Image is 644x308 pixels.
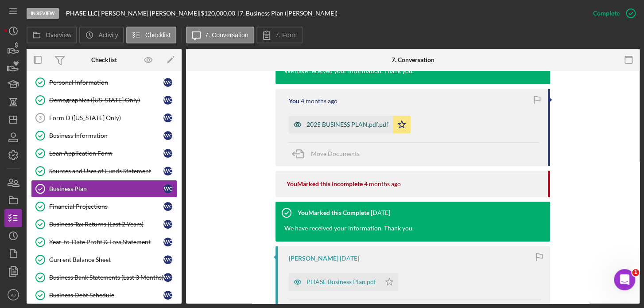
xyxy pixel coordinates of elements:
[301,97,338,105] time: 2025-05-07 17:11
[11,292,16,297] text: AJ
[31,180,177,198] a: Business PlanWC
[163,78,172,87] div: W C
[584,4,640,22] button: Complete
[275,224,423,242] div: We have received your information. Thank you.
[49,79,163,86] div: Personal Information
[163,131,172,140] div: W C
[298,209,369,216] div: You Marked this Complete
[49,114,163,121] div: Form D ([US_STATE] Only)
[201,10,238,17] div: $120,000.00
[49,203,163,210] div: Financial Projections
[163,238,172,246] div: W C
[205,31,248,39] label: 7. Conversation
[238,10,338,17] div: | 7. Business Plan ([PERSON_NAME])
[49,185,163,192] div: Business Plan
[289,143,369,165] button: Move Documents
[49,238,163,246] div: Year-to-Date Profit & Loss Statement
[632,269,639,276] span: 1
[31,215,177,233] a: Business Tax Returns (Last 2 Years)WC
[49,150,163,157] div: Loan Application Form
[31,162,177,180] a: Sources and Uses of Funds StatementWC
[79,27,124,43] button: Activity
[163,255,172,264] div: W C
[289,255,338,262] div: [PERSON_NAME]
[145,31,171,39] label: Checklist
[163,96,172,105] div: W C
[163,273,172,282] div: W C
[49,97,163,104] div: Demographics ([US_STATE] Only)
[91,56,117,63] div: Checklist
[49,274,163,281] div: Business Bank Statements (Last 3 Months)
[163,202,172,211] div: W C
[31,233,177,251] a: Year-to-Date Profit & Loss StatementWC
[31,198,177,215] a: Financial ProjectionsWC
[99,10,201,17] div: [PERSON_NAME] [PERSON_NAME] |
[98,31,118,39] label: Activity
[163,167,172,175] div: W C
[27,27,77,43] button: Overview
[49,168,163,175] div: Sources and Uses of Funds Statement
[49,256,163,263] div: Current Balance Sheet
[163,149,172,158] div: W C
[275,66,423,84] div: We have received your information. Thank you.
[306,278,376,285] div: PHASE Business Plan.pdf
[614,269,635,290] iframe: Intercom live chat
[31,74,177,91] a: Personal InformationWC
[46,31,71,39] label: Overview
[31,91,177,109] a: Demographics ([US_STATE] Only)WC
[391,56,434,63] div: 7. Conversation
[49,292,163,299] div: Business Debt Schedule
[289,273,398,291] button: PHASE Business Plan.pdf
[31,144,177,162] a: Loan Application FormWC
[31,109,177,127] a: 3Form D ([US_STATE] Only)WC
[311,150,360,157] span: Move Documents
[163,220,172,229] div: W C
[39,115,42,121] tspan: 3
[49,132,163,139] div: Business Information
[340,255,359,262] time: 2025-02-04 16:04
[163,291,172,300] div: W C
[66,10,99,17] div: |
[289,97,299,105] div: You
[289,116,411,133] button: 2025 BUSINESS PLAN.pdf.pdf
[31,269,177,286] a: Business Bank Statements (Last 3 Months)WC
[31,127,177,144] a: Business InformationWC
[163,184,172,193] div: W C
[126,27,176,43] button: Checklist
[287,180,363,187] div: You Marked this Incomplete
[275,31,297,39] label: 7. Form
[66,9,97,17] b: PHASE LLC
[371,209,390,216] time: 2025-02-05 15:11
[4,286,22,304] button: AJ
[31,286,177,304] a: Business Debt ScheduleWC
[186,27,254,43] button: 7. Conversation
[306,121,388,128] div: 2025 BUSINESS PLAN.pdf.pdf
[27,8,59,19] div: In Review
[364,180,401,187] time: 2025-05-07 17:10
[256,27,303,43] button: 7. Form
[593,4,620,22] div: Complete
[163,113,172,122] div: W C
[49,221,163,228] div: Business Tax Returns (Last 2 Years)
[31,251,177,269] a: Current Balance SheetWC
